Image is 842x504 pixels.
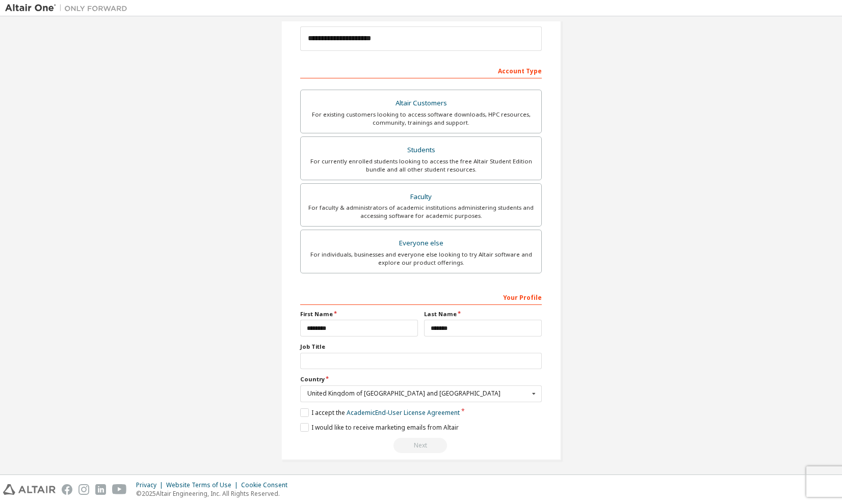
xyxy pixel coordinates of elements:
[112,484,127,495] img: youtube.svg
[136,481,166,489] div: Privacy
[307,250,535,267] div: For individuals, businesses and everyone else looking to try Altair software and explore our prod...
[300,289,542,305] div: Your Profile
[5,3,133,13] img: Altair One
[300,310,418,318] label: First Name
[78,484,89,495] img: instagram.svg
[347,408,460,417] a: Academic End-User License Agreement
[307,190,535,204] div: Faculty
[95,484,106,495] img: linkedin.svg
[307,110,535,127] div: For existing customers looking to access software downloads, HPC resources, community, trainings ...
[307,96,535,110] div: Altair Customers
[300,62,542,78] div: Account Type
[307,157,535,174] div: For currently enrolled students looking to access the free Altair Student Edition bundle and all ...
[307,390,529,397] div: United Kingdom of [GEOGRAPHIC_DATA] and [GEOGRAPHIC_DATA]
[300,343,542,351] label: Job Title
[300,408,460,417] label: I accept the
[307,236,535,250] div: Everyone else
[307,143,535,157] div: Students
[62,484,72,495] img: facebook.svg
[166,481,241,489] div: Website Terms of Use
[3,484,56,495] img: altair_logo.svg
[300,423,459,432] label: I would like to receive marketing emails from Altair
[424,310,542,318] label: Last Name
[307,204,535,220] div: For faculty & administrators of academic institutions administering students and accessing softwa...
[300,375,542,383] label: Country
[241,481,294,489] div: Cookie Consent
[300,438,542,453] div: Read and acccept EULA to continue
[136,489,294,498] p: © 2025 Altair Engineering, Inc. All Rights Reserved.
